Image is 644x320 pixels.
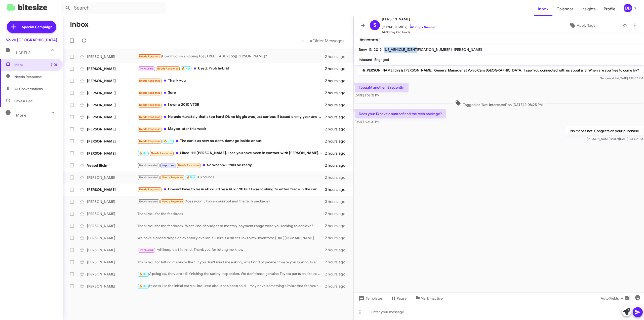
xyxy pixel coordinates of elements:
div: [PERSON_NAME] [87,175,137,180]
nav: Page navigation example [298,35,347,46]
div: [PERSON_NAME] [87,272,137,277]
div: Veysel Bicim [87,163,137,168]
span: » [310,38,312,44]
span: Needs Response [162,176,183,179]
div: [PERSON_NAME] [87,187,137,192]
span: Special Campaign [22,24,52,29]
span: [DATE] 2:08:33 PM [355,120,379,124]
div: 2 hours ago [325,139,349,144]
div: 3 hours ago [325,199,349,204]
div: Doesn't have to be in 60 could be a 40 or 90 but I was looking to either trade in the car I have ... [137,187,325,192]
button: Apply Tags [544,21,620,30]
span: [US_VEHICLE_IDENTIFICATION_NUMBER] [384,47,452,52]
span: Save a Deal [14,98,33,103]
div: Apologies, they are still finishing the safety inspection. We don't keep genuine Toyota parts on ... [137,271,325,277]
div: [PERSON_NAME] [87,247,137,253]
div: [PERSON_NAME] [87,235,137,240]
a: Profile [600,2,619,16]
span: Important [162,164,175,167]
span: Needs Response [139,55,160,58]
div: 2 hours ago [325,211,349,216]
span: Needs Response [139,91,160,94]
button: Previous [298,35,307,46]
span: [PHONE_NUMBER] [382,22,436,30]
span: said at [610,137,619,141]
div: [PERSON_NAME] [87,139,137,144]
button: Auto Fields [597,294,629,303]
div: Volvo [GEOGRAPHIC_DATA] [6,38,57,43]
div: [PERSON_NAME] [87,90,137,95]
h1: Inbox [70,20,89,28]
span: Bmw [359,47,367,52]
div: [PERSON_NAME] [87,78,137,83]
span: Sender [DATE] 1:18:07 PM [600,76,643,80]
span: (10) [51,62,57,67]
div: 2 hours ago [325,66,349,71]
div: 2 hours ago [325,102,349,108]
span: Calendar [552,2,577,16]
div: Thank you for the feedback [137,211,325,216]
span: Older Messages [312,38,344,44]
div: No unfortunately that's too hard Ok no biggie was just curious if based on my year and model and ... [137,114,325,120]
span: 🔥 Hot [139,272,148,276]
span: Needs Response [157,67,178,70]
div: [PERSON_NAME] [87,199,137,204]
div: [PERSON_NAME] [87,151,137,156]
div: [PERSON_NAME] [87,223,137,228]
div: Liked “Hi [PERSON_NAME], I see you have been in contact with [PERSON_NAME]. Let me see if I have ... [137,150,325,156]
button: Pause [387,294,411,303]
a: Inbox [534,2,552,16]
span: Try Pausing [139,67,154,70]
p: Does your i3 have a sunroof and the tech package? [355,109,446,118]
div: 2 hours ago [325,127,349,132]
div: 2 hours ago [325,272,349,277]
span: Needs Response [139,79,160,82]
div: I own a 2010 V70R [137,102,325,108]
button: Next [307,35,347,46]
div: It looks like the initial car you inquired about has been sold. I may have something similar that... [137,283,325,289]
div: Used. Prob hybrid [137,66,325,72]
div: 2 hours ago [325,151,349,156]
span: Needs Response [139,115,160,119]
div: B u rounds [137,174,325,180]
span: Templates [358,294,383,303]
div: 2 hours ago [325,235,349,240]
p: I bought another i3 recently. [355,83,409,92]
input: Search [61,2,167,14]
span: « [301,38,304,44]
span: 2019 [374,47,382,52]
div: 2 hours ago [325,260,349,265]
span: 🔥 Hot [186,176,195,179]
span: Needs Response [139,188,160,191]
span: Labels [16,51,31,55]
span: Tagged as 'Not-Interested' on [DATE] 2:08:25 PM [453,100,545,107]
span: Mark Inactive [421,294,443,303]
div: DD [624,4,632,12]
p: No it does not. Congrats on your purchase [566,126,643,135]
small: Not-Interested [359,38,380,42]
div: 2 hours ago [325,90,349,95]
span: Needs Response [139,139,160,143]
span: More [16,113,26,118]
span: 🔥 Hot [139,152,148,155]
span: Needs Response [139,103,160,106]
span: Needs Response [162,200,183,203]
span: Auto Fields [601,294,625,303]
span: Apply Tags [577,21,595,30]
button: DD [619,4,638,12]
span: Engaged [374,57,389,62]
span: 🔥 Hot [182,67,190,70]
div: So when will this be ready [137,162,325,168]
div: [PERSON_NAME] [87,211,137,216]
div: [PERSON_NAME] [87,260,137,265]
div: The car is as new no dent, damage inside or out [137,138,325,144]
span: S [373,21,376,29]
div: 2 hours ago [325,175,349,180]
span: [PERSON_NAME] [454,47,482,52]
div: [PERSON_NAME] [87,102,137,108]
div: 2 hours ago [325,163,349,168]
div: 2 hours ago [325,78,349,83]
a: Insights [577,2,600,16]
